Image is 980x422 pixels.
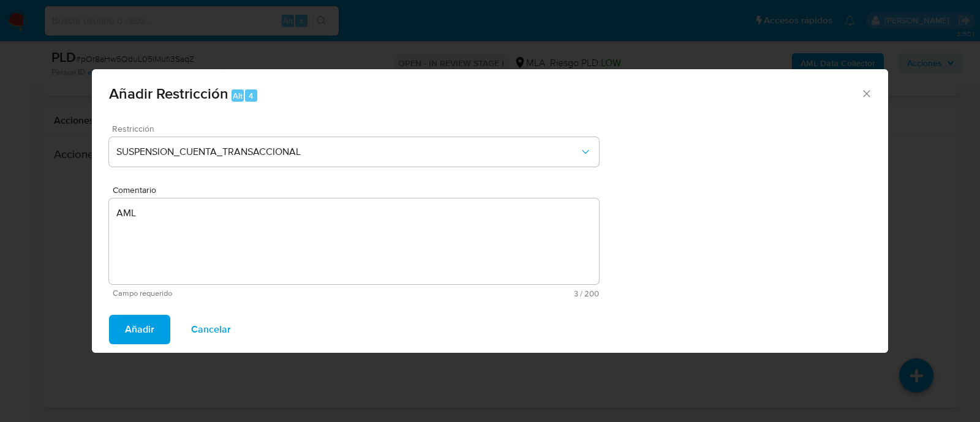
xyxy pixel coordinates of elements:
[116,146,579,158] span: SUSPENSION_CUENTA_TRANSACCIONAL
[249,90,254,102] span: 4
[861,88,872,99] button: Cerrar ventana
[109,83,228,104] span: Añadir Restricción
[113,186,603,195] span: Comentario
[233,90,243,102] span: Alt
[191,316,231,343] span: Cancelar
[112,124,602,133] span: Restricción
[109,137,599,167] button: Restriction
[109,198,599,284] textarea: AML
[113,289,356,298] span: Campo requerido
[175,315,247,344] button: Cancelar
[356,290,599,298] span: Máximo 200 caracteres
[125,316,154,343] span: Añadir
[109,315,170,344] button: Añadir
